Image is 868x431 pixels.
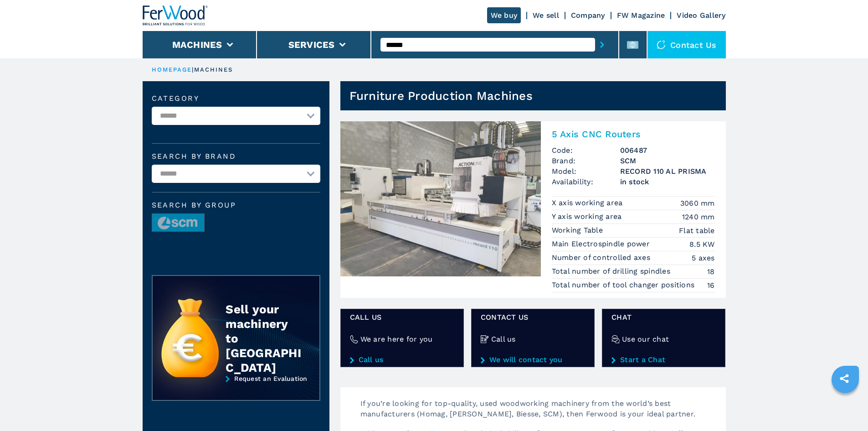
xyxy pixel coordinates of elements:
[657,40,666,49] img: Contact us
[152,153,320,160] label: Search by brand
[707,280,715,291] em: 16
[533,11,559,20] a: We sell
[552,156,620,166] span: Brand:
[552,198,625,208] p: X axis working area
[552,253,653,263] p: Number of controlled axes
[622,334,669,344] h4: Use our chat
[192,66,194,73] span: |
[611,335,620,343] img: Use our chat
[194,66,233,74] p: machines
[350,335,358,343] img: We are here for you
[143,5,208,26] img: Ferwood
[620,145,715,156] h3: 006487
[680,198,715,208] em: 3060 mm
[226,302,301,375] div: Sell your machinery to [GEOGRAPHIC_DATA]
[682,212,715,222] em: 1240 mm
[360,334,433,344] h4: We are here for you
[172,39,222,50] button: Machines
[617,11,665,20] a: FW Magazine
[552,177,620,187] span: Availability:
[552,239,652,249] p: Main Electrospindle power
[487,7,521,23] a: We buy
[552,166,620,177] span: Model:
[350,312,454,322] span: Call us
[689,239,715,249] em: 8.5 KW
[152,66,192,73] a: HOMEPAGE
[620,177,715,187] span: in stock
[340,121,541,276] img: 5 Axis CNC Routers SCM RECORD 110 AL PRISMA
[595,34,609,55] button: submit-button
[552,212,624,222] p: Y axis working area
[552,129,715,140] h2: 5 Axis CNC Routers
[152,202,320,209] span: Search by group
[692,253,715,263] em: 5 axes
[677,11,725,20] a: Video Gallery
[288,39,335,50] button: Services
[351,398,726,428] p: If you’re looking for top-quality, used woodworking machinery from the world’s best manufacturers...
[152,214,204,232] img: image
[571,11,605,20] a: Company
[552,280,697,290] p: Total number of tool changer positions
[829,390,861,424] iframe: Chat
[707,266,715,277] em: 18
[611,312,716,322] span: Chat
[552,266,673,276] p: Total number of drilling spindles
[552,145,620,156] span: Code:
[481,335,489,343] img: Call us
[611,356,716,364] a: Start a Chat
[679,225,715,236] em: Flat table
[340,121,726,298] a: 5 Axis CNC Routers SCM RECORD 110 AL PRISMA5 Axis CNC RoutersCode:006487Brand:SCMModel:RECORD 110...
[620,156,715,166] h3: SCM
[350,356,454,364] a: Call us
[481,356,585,364] a: We will contact you
[647,31,726,58] div: Contact us
[491,334,516,344] h4: Call us
[349,88,533,103] h1: Furniture Production Machines
[152,95,320,102] label: Category
[152,375,320,408] a: Request an Evaluation
[620,166,715,177] h3: RECORD 110 AL PRISMA
[833,367,856,390] a: sharethis
[552,225,606,235] p: Working Table
[481,312,585,322] span: CONTACT US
